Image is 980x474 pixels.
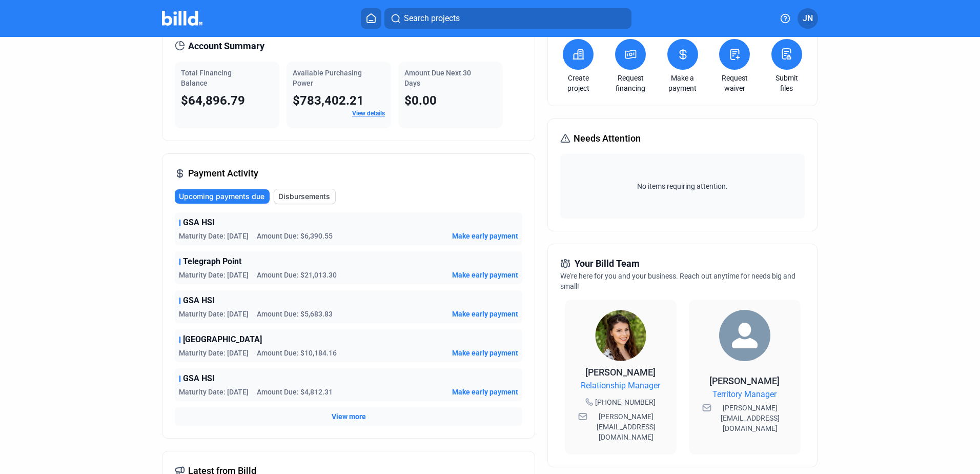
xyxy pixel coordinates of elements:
[665,73,701,93] a: Make a payment
[179,309,249,319] span: Maturity Date: [DATE]
[560,73,596,93] a: Create project
[798,8,818,29] button: JN
[257,387,333,397] span: Amount Due: $4,812.31
[560,272,795,290] span: We're here for you and your business. Reach out anytime for needs big and small!
[452,231,518,241] button: Make early payment
[181,93,245,108] span: $64,896.79
[179,270,249,280] span: Maturity Date: [DATE]
[352,110,385,117] a: View details
[293,93,364,108] span: $783,402.21
[404,69,471,87] span: Amount Due Next 30 Days
[564,181,800,191] span: No items requiring attention.
[257,231,333,241] span: Amount Due: $6,390.55
[183,255,241,268] span: Telegraph Point
[257,270,337,280] span: Amount Due: $21,013.30
[769,73,805,93] a: Submit files
[709,376,780,386] span: [PERSON_NAME]
[278,191,330,202] span: Disbursements
[188,166,258,181] span: Payment Activity
[575,256,640,271] span: Your Billd Team
[585,367,656,378] span: [PERSON_NAME]
[452,348,518,358] button: Make early payment
[452,387,518,397] button: Make early payment
[183,294,215,307] span: GSA HSI
[274,189,336,204] button: Disbursements
[162,11,202,26] img: Billd Company Logo
[183,216,215,229] span: GSA HSI
[595,310,646,361] img: Relationship Manager
[332,411,366,422] button: View more
[574,131,641,146] span: Needs Attention
[595,397,656,407] span: [PHONE_NUMBER]
[257,348,337,358] span: Amount Due: $10,184.16
[452,270,518,280] button: Make early payment
[179,387,249,397] span: Maturity Date: [DATE]
[404,93,437,108] span: $0.00
[179,348,249,358] span: Maturity Date: [DATE]
[257,309,333,319] span: Amount Due: $5,683.83
[581,380,660,392] span: Relationship Manager
[183,333,262,346] span: [GEOGRAPHIC_DATA]
[384,8,631,29] button: Search projects
[452,309,518,319] button: Make early payment
[175,189,270,204] button: Upcoming payments due
[404,12,460,25] span: Search projects
[181,69,232,87] span: Total Financing Balance
[188,39,264,53] span: Account Summary
[712,388,777,401] span: Territory Manager
[179,191,264,202] span: Upcoming payments due
[589,411,663,442] span: [PERSON_NAME][EMAIL_ADDRESS][DOMAIN_NAME]
[717,73,752,93] a: Request waiver
[803,12,813,25] span: JN
[183,372,215,385] span: GSA HSI
[612,73,648,93] a: Request financing
[293,69,362,87] span: Available Purchasing Power
[713,403,787,433] span: [PERSON_NAME][EMAIL_ADDRESS][DOMAIN_NAME]
[719,310,770,361] img: Territory Manager
[179,231,249,241] span: Maturity Date: [DATE]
